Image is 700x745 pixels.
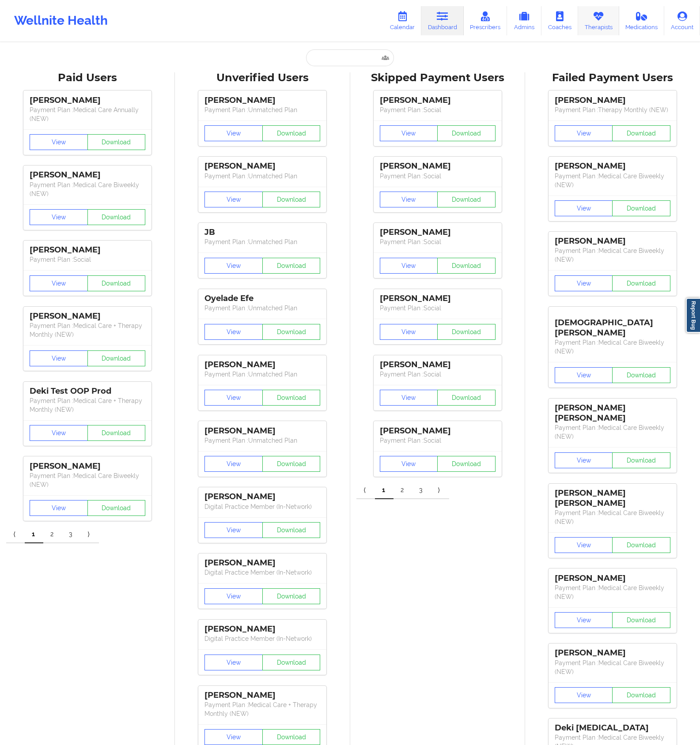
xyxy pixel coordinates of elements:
a: 2 [394,482,412,499]
p: Payment Plan : Social [380,436,496,445]
div: [PERSON_NAME] [204,492,320,502]
p: Payment Plan : Medical Care + Therapy Monthly (NEW) [204,700,320,718]
button: View [30,275,88,291]
p: Digital Practice Member (In-Network) [204,634,320,643]
p: Payment Plan : Social [380,172,496,181]
button: Download [262,192,321,207]
button: View [555,275,613,291]
button: View [380,456,438,472]
p: Digital Practice Member (In-Network) [204,502,320,511]
p: Payment Plan : Medical Care Annually (NEW) [30,105,145,123]
button: View [380,390,438,406]
button: View [555,452,613,468]
button: Download [87,134,146,150]
button: View [380,258,438,274]
a: Coaches [541,6,578,35]
button: Download [437,456,496,472]
button: Download [262,655,321,670]
p: Payment Plan : Medical Care Biweekly (NEW) [555,508,670,526]
button: View [204,390,263,406]
button: View [555,537,613,553]
p: Payment Plan : Social [380,237,496,246]
button: View [380,192,438,207]
button: View [204,324,263,340]
button: Download [437,258,496,274]
button: View [30,350,88,366]
button: View [204,456,263,472]
div: [PERSON_NAME] [204,690,320,700]
div: [PERSON_NAME] [204,624,320,634]
button: View [204,655,263,670]
p: Payment Plan : Therapy Monthly (NEW) [555,105,670,114]
div: Deki Test OOP Prod [30,386,145,396]
div: [PERSON_NAME] [30,95,145,105]
button: Download [262,324,321,340]
div: [PERSON_NAME] [204,360,320,370]
div: [PERSON_NAME] [380,227,496,237]
div: [PERSON_NAME] [555,648,670,658]
button: Download [262,522,321,538]
button: View [204,258,263,274]
a: Therapists [578,6,619,35]
button: View [30,209,88,225]
div: [PERSON_NAME] [204,426,320,436]
a: 1 [25,526,43,543]
div: [PERSON_NAME] [30,311,145,321]
button: Download [612,367,670,383]
div: [PERSON_NAME] [PERSON_NAME] [555,403,670,423]
p: Payment Plan : Unmatched Plan [204,105,320,114]
a: Previous item [356,482,375,499]
a: Dashboard [421,6,464,35]
p: Payment Plan : Medical Care Biweekly (NEW) [555,172,670,189]
button: Download [437,324,496,340]
div: [PERSON_NAME] [555,573,670,583]
button: Download [612,687,670,703]
button: Download [87,425,146,441]
button: View [204,125,263,141]
div: Oyelade Efe [204,293,320,304]
div: [PERSON_NAME] [555,95,670,105]
div: [PERSON_NAME] [555,236,670,246]
p: Payment Plan : Medical Care Biweekly (NEW) [555,246,670,264]
p: Payment Plan : Unmatched Plan [204,370,320,379]
a: Report Bug [686,298,700,333]
button: Download [612,200,670,216]
button: Download [612,275,670,291]
div: [PERSON_NAME] [30,461,145,471]
p: Payment Plan : Medical Care Biweekly (NEW) [30,181,145,198]
div: Paid Users [6,71,169,85]
div: Deki [MEDICAL_DATA] [555,723,670,733]
p: Payment Plan : Medical Care Biweekly (NEW) [555,338,670,356]
p: Payment Plan : Social [30,255,145,264]
div: [PERSON_NAME] [204,161,320,171]
button: View [380,324,438,340]
button: View [555,612,613,628]
button: View [555,367,613,383]
button: Download [262,390,321,406]
button: Download [437,125,496,141]
button: View [30,134,88,150]
p: Payment Plan : Social [380,370,496,379]
button: View [30,425,88,441]
a: Admins [507,6,541,35]
button: View [30,500,88,516]
div: Skipped Payment Users [356,71,519,85]
p: Payment Plan : Medical Care + Therapy Monthly (NEW) [30,321,145,339]
div: [PERSON_NAME] [380,161,496,171]
div: [PERSON_NAME] [204,95,320,105]
div: [PERSON_NAME] [30,245,145,255]
button: Download [87,350,146,366]
button: Download [87,209,146,225]
div: Pagination Navigation [356,482,449,499]
button: View [204,192,263,207]
div: JB [204,227,320,237]
a: Next item [431,482,449,499]
button: Download [262,456,321,472]
p: Payment Plan : Unmatched Plan [204,172,320,181]
button: View [555,687,613,703]
div: [PERSON_NAME] [380,293,496,304]
button: View [380,125,438,141]
button: Download [262,258,321,274]
a: 3 [62,526,80,543]
a: Prescribers [464,6,507,35]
